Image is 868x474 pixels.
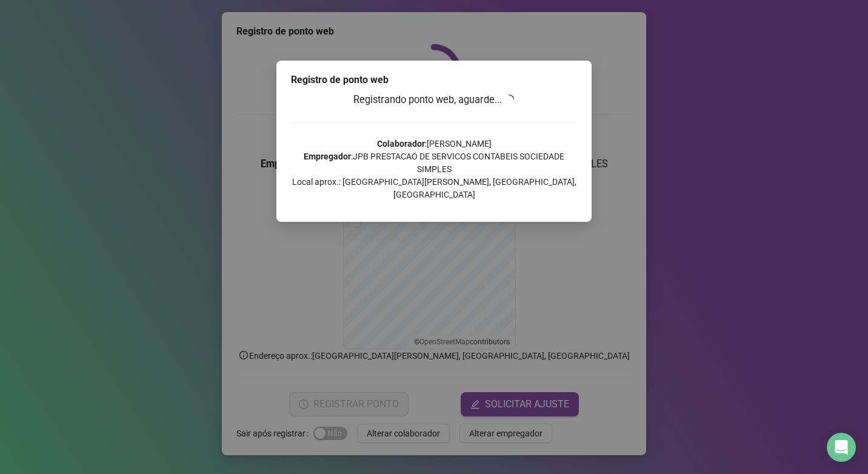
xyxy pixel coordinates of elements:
[291,138,577,201] p: : [PERSON_NAME] : JPB PRESTACAO DE SERVICOS CONTABEIS SOCIEDADE SIMPLES Local aprox.: [GEOGRAPHIC...
[291,92,577,108] h3: Registrando ponto web, aguarde...
[304,152,351,161] strong: Empregador
[504,94,515,105] span: loading
[377,139,425,149] strong: Colaborador
[827,433,856,462] div: Open Intercom Messenger
[291,73,577,87] div: Registro de ponto web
